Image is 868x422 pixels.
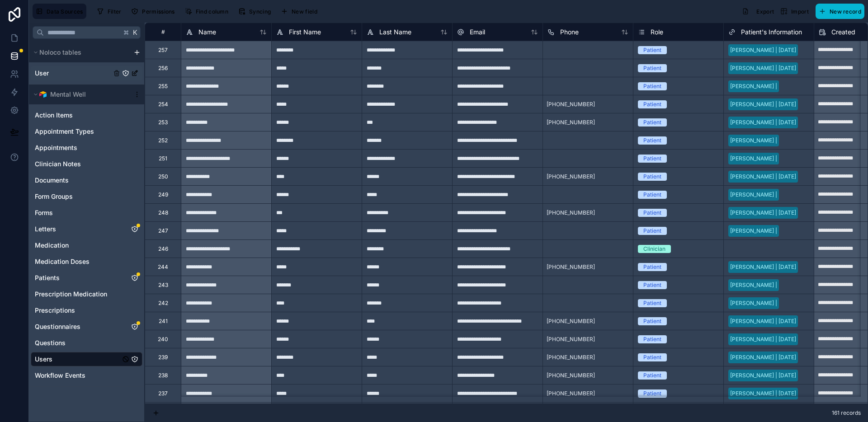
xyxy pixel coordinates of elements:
[643,209,661,217] div: Patient
[643,281,661,289] div: Patient
[158,137,168,144] div: 252
[643,335,661,343] div: Patient
[643,82,661,90] div: Patient
[643,263,661,271] div: Patient
[643,46,661,54] div: Patient
[158,245,168,253] div: 246
[292,8,317,15] span: New field
[730,335,796,343] div: [PERSON_NAME] | [DATE]
[547,336,595,343] span: [PHONE_NUMBER]
[560,28,579,37] span: Phone
[730,317,796,325] div: [PERSON_NAME] | [DATE]
[158,300,168,307] div: 242
[94,5,125,18] button: Filter
[730,64,796,72] div: [PERSON_NAME] | [DATE]
[547,263,595,271] span: [PHONE_NUMBER]
[730,82,777,90] div: [PERSON_NAME] |
[730,191,777,199] div: [PERSON_NAME] |
[158,65,168,72] div: 256
[651,28,663,37] span: Role
[108,8,122,15] span: Filter
[128,5,178,18] button: Permissions
[643,173,661,181] div: Patient
[643,155,661,163] div: Patient
[547,390,595,397] span: [PHONE_NUMBER]
[182,5,231,18] button: Find column
[643,389,661,398] div: Patient
[33,4,86,19] button: Data Sources
[730,353,796,361] div: [PERSON_NAME] | [DATE]
[791,8,809,15] span: Import
[152,28,174,35] div: #
[158,281,168,289] div: 243
[643,245,665,253] div: Clinician
[158,173,168,180] div: 250
[142,8,175,15] span: Permissions
[547,354,595,361] span: [PHONE_NUMBER]
[158,354,168,361] div: 239
[831,28,855,37] span: Created
[756,8,774,15] span: Export
[470,28,485,37] span: Email
[739,4,777,19] button: Export
[132,29,138,36] span: K
[158,119,168,126] div: 253
[741,28,802,37] span: Patient's Information
[47,8,83,15] span: Data Sources
[730,227,777,235] div: [PERSON_NAME] |
[158,47,168,54] div: 257
[379,28,411,37] span: Last Name
[196,8,228,15] span: Find column
[730,118,796,127] div: [PERSON_NAME] | [DATE]
[289,28,321,37] span: First Name
[235,5,274,18] button: Syncing
[235,5,278,18] a: Syncing
[198,28,216,37] span: Name
[643,118,661,127] div: Patient
[730,155,777,163] div: [PERSON_NAME] |
[547,101,595,108] span: [PHONE_NUMBER]
[832,409,861,417] span: 161 records
[547,119,595,126] span: [PHONE_NUMBER]
[730,46,796,54] div: [PERSON_NAME] | [DATE]
[158,263,168,271] div: 244
[812,4,864,19] a: New record
[643,100,661,108] div: Patient
[777,4,812,19] button: Import
[730,389,796,398] div: [PERSON_NAME] | [DATE]
[547,372,595,379] span: [PHONE_NUMBER]
[816,4,864,19] button: New record
[643,136,661,145] div: Patient
[730,299,777,307] div: [PERSON_NAME] |
[730,281,777,289] div: [PERSON_NAME] |
[159,318,168,325] div: 241
[730,263,796,271] div: [PERSON_NAME] | [DATE]
[643,371,661,380] div: Patient
[643,353,661,361] div: Patient
[730,209,796,217] div: [PERSON_NAME] | [DATE]
[547,173,595,180] span: [PHONE_NUMBER]
[730,100,796,108] div: [PERSON_NAME] | [DATE]
[643,227,661,235] div: Patient
[643,317,661,325] div: Patient
[158,209,168,216] div: 248
[730,136,777,145] div: [PERSON_NAME] |
[158,372,168,379] div: 238
[158,101,168,108] div: 254
[158,390,168,397] div: 237
[128,5,181,18] a: Permissions
[158,336,168,343] div: 240
[643,299,661,307] div: Patient
[547,318,595,325] span: [PHONE_NUMBER]
[830,8,861,15] span: New record
[159,155,167,162] div: 251
[730,173,796,181] div: [PERSON_NAME] | [DATE]
[643,191,661,199] div: Patient
[278,5,321,18] button: New field
[158,227,168,234] div: 247
[547,209,595,216] span: [PHONE_NUMBER]
[249,8,271,15] span: Syncing
[158,83,168,90] div: 255
[158,191,168,198] div: 249
[643,64,661,72] div: Patient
